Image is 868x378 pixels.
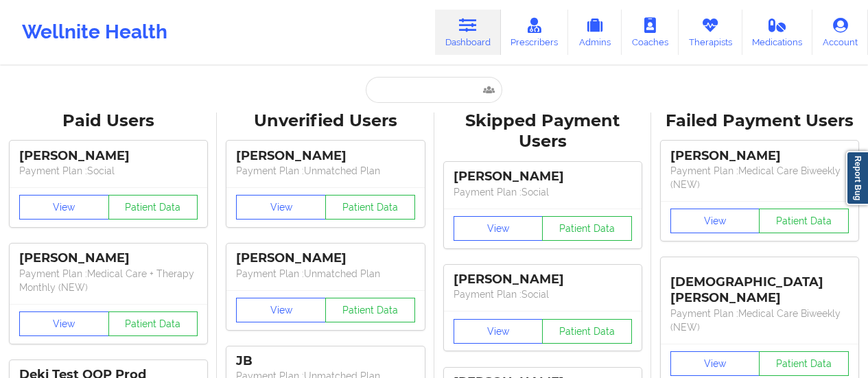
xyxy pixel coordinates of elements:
[812,10,868,55] a: Account
[236,353,414,369] div: JB
[236,164,414,178] p: Payment Plan : Unmatched Plan
[670,307,849,334] p: Payment Plan : Medical Care Biweekly (NEW)
[325,298,415,322] button: Patient Data
[568,10,622,55] a: Admins
[454,319,543,344] button: View
[444,110,642,153] div: Skipped Payment Users
[19,164,198,178] p: Payment Plan : Social
[679,10,742,55] a: Therapists
[236,250,414,266] div: [PERSON_NAME]
[670,164,849,191] p: Payment Plan : Medical Care Biweekly (NEW)
[108,195,198,220] button: Patient Data
[759,209,849,233] button: Patient Data
[108,311,198,336] button: Patient Data
[19,267,198,294] p: Payment Plan : Medical Care + Therapy Monthly (NEW)
[454,287,632,301] p: Payment Plan : Social
[670,264,849,306] div: [DEMOGRAPHIC_DATA][PERSON_NAME]
[670,209,760,233] button: View
[454,216,543,241] button: View
[19,195,109,220] button: View
[236,148,414,164] div: [PERSON_NAME]
[435,10,501,55] a: Dashboard
[542,319,632,344] button: Patient Data
[670,351,760,376] button: View
[325,195,415,220] button: Patient Data
[454,272,632,287] div: [PERSON_NAME]
[742,10,813,55] a: Medications
[19,250,198,266] div: [PERSON_NAME]
[759,351,849,376] button: Patient Data
[622,10,679,55] a: Coaches
[501,10,569,55] a: Prescribers
[236,298,326,322] button: View
[542,216,632,241] button: Patient Data
[19,311,109,336] button: View
[846,151,868,205] a: Report Bug
[236,195,326,220] button: View
[670,148,849,164] div: [PERSON_NAME]
[454,169,632,185] div: [PERSON_NAME]
[226,110,424,132] div: Unverified Users
[454,185,632,199] p: Payment Plan : Social
[236,267,414,281] p: Payment Plan : Unmatched Plan
[19,148,198,164] div: [PERSON_NAME]
[661,110,858,132] div: Failed Payment Users
[10,110,207,132] div: Paid Users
